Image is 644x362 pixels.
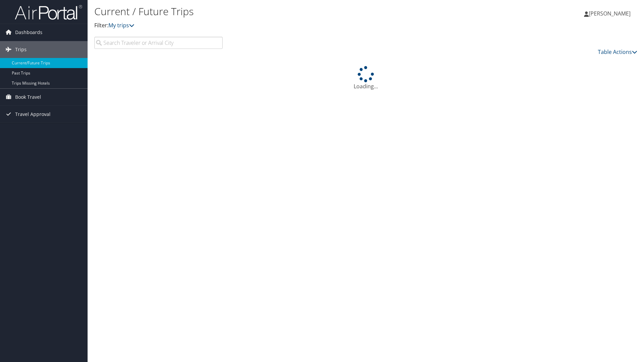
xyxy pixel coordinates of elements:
[94,21,456,30] p: Filter:
[589,10,631,17] span: [PERSON_NAME]
[15,41,27,58] span: Trips
[94,37,223,49] input: Search Traveler or Arrival City
[15,24,42,41] span: Dashboards
[108,22,134,29] a: My trips
[15,4,82,20] img: airportal-logo.png
[598,48,637,56] a: Table Actions
[15,106,51,123] span: Travel Approval
[15,89,41,105] span: Book Travel
[94,4,456,19] h1: Current / Future Trips
[94,66,637,90] div: Loading...
[584,3,637,24] a: [PERSON_NAME]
